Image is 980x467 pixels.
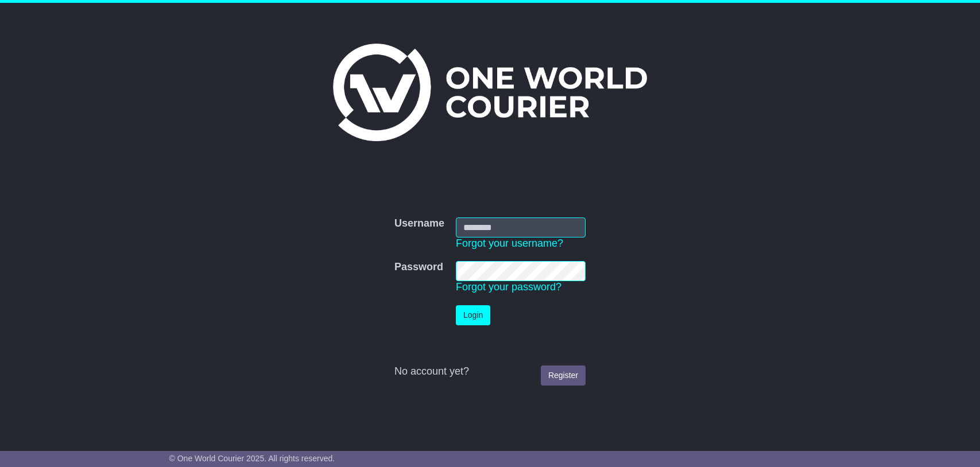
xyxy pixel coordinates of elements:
[394,365,586,378] div: No account yet?
[394,261,443,274] label: Password
[456,305,490,325] button: Login
[333,44,646,141] img: One World
[456,238,563,249] a: Forgot your username?
[394,217,444,230] label: Username
[541,365,586,386] a: Register
[456,281,561,293] a: Forgot your password?
[169,454,335,463] span: © One World Courier 2025. All rights reserved.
